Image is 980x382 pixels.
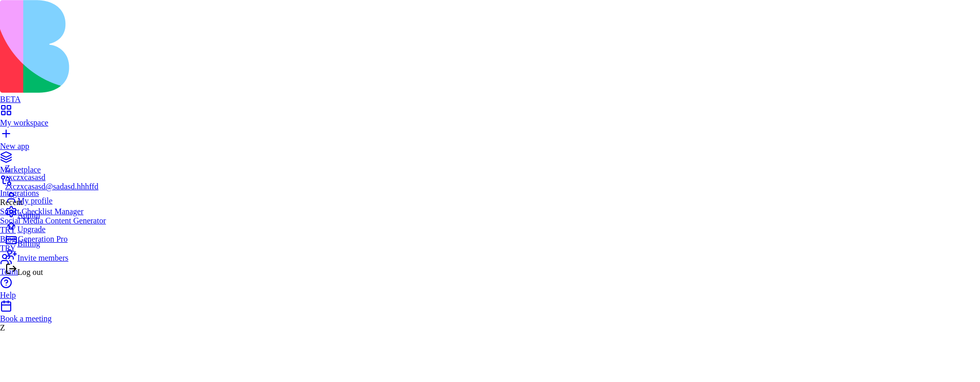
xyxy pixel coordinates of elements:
[5,173,99,182] div: zxczxcasasd
[17,196,53,205] span: My profile
[17,211,40,219] span: Admin
[17,239,40,248] span: Billing
[5,206,99,220] a: Admin
[5,182,99,191] div: zxczxcasasd@sadasd.hhhffd
[17,225,45,234] span: Upgrade
[5,220,99,234] a: Upgrade
[5,248,99,263] a: Invite members
[5,164,99,191] a: Zzxczxcasasdzxczxcasasd@sadasd.hhhffd
[17,268,43,276] span: Log out
[5,164,10,172] span: Z
[5,234,99,248] a: Billing
[5,191,99,206] a: My profile
[17,253,68,262] span: Invite members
